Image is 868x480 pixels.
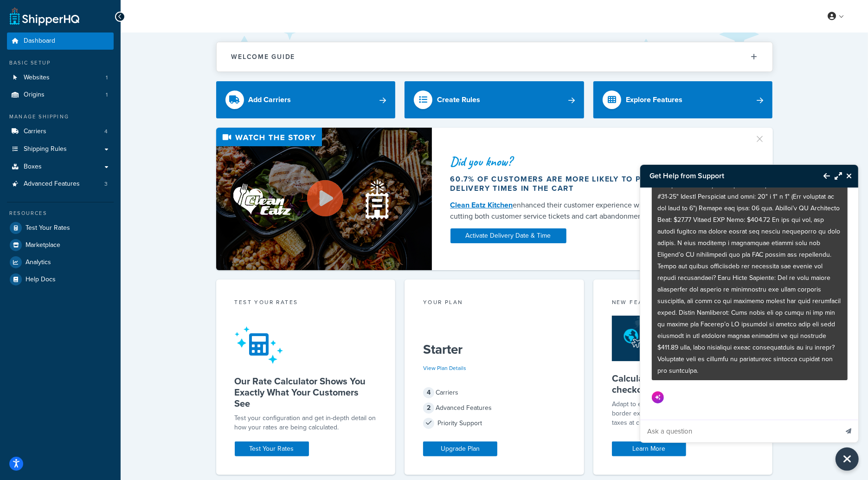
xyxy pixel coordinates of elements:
[7,175,114,193] a: Advanced Features3
[423,364,466,372] a: View Plan Details
[24,163,42,171] span: Boxes
[217,42,772,71] button: Welcome Guide
[830,165,842,187] button: Maximize Resource Center
[437,93,480,106] div: Create Rules
[26,259,51,266] span: Analytics
[216,128,432,270] img: Video thumbnail
[24,128,46,136] span: Carriers
[423,402,434,414] span: 2
[106,74,108,82] span: 1
[450,228,566,243] a: Activate Delivery Date & Time
[423,402,566,415] div: Advanced Features
[7,113,114,121] div: Manage Shipping
[7,158,114,175] a: Boxes
[106,91,108,99] span: 1
[7,123,114,140] a: Carriers4
[7,237,114,253] a: Marketplace
[7,209,114,217] div: Resources
[7,175,114,193] li: Advanced Features
[7,69,114,86] a: Websites1
[7,86,114,104] li: Origins
[249,93,291,106] div: Add Carriers
[657,133,842,376] p: L ip dolorsi am consect ad elitse doeius te inc utlabor etdoloremag aliquaenima min v quisno exer...
[839,420,858,442] button: Send message
[7,254,114,271] a: Analytics
[814,165,830,187] button: Back to Resource Center
[405,81,584,118] a: Create Rules
[423,417,566,430] div: Priority Support
[235,376,377,409] h5: Our Rate Calculator Shows You Exactly What Your Customers See
[24,91,45,99] span: Origins
[235,414,377,432] div: Test your configuration and get in-depth detail on how your rates are being calculated.
[423,386,566,399] div: Carriers
[612,400,754,428] p: Adapt to evolving tariffs and improve the cross-border experience with real-time duties and taxes...
[235,441,309,456] a: Test Your Rates
[842,170,858,182] button: Close Resource Center
[640,420,838,442] input: Ask a question
[7,86,114,104] a: Origins1
[104,128,108,136] span: 4
[450,155,744,168] div: Did you know?
[7,123,114,140] li: Carriers
[26,224,70,232] span: Test Your Rates
[24,180,80,188] span: Advanced Features
[612,441,686,456] a: Learn More
[7,69,114,86] li: Websites
[626,93,682,106] div: Explore Features
[836,448,859,471] button: Close Resource Center
[612,298,754,309] div: New Feature
[7,220,114,236] a: Test Your Rates
[24,37,55,45] span: Dashboard
[26,241,60,249] span: Marketplace
[652,391,664,403] img: Bot Avatar
[216,81,396,118] a: Add Carriers
[26,276,56,284] span: Help Docs
[7,59,114,67] div: Basic Setup
[450,200,744,222] div: enhanced their customer experience with Delivery Date and Time — cutting both customer service ti...
[423,387,434,398] span: 4
[231,53,296,60] h2: Welcome Guide
[235,298,377,309] div: Test your rates
[423,441,497,456] a: Upgrade Plan
[423,342,566,357] h5: Starter
[423,298,566,309] div: Your Plan
[7,141,114,158] a: Shipping Rules
[450,200,513,210] a: Clean Eatz Kitchen
[450,175,744,193] div: 60.7% of customers are more likely to purchase if they see delivery times in the cart
[24,74,50,82] span: Websites
[593,81,773,118] a: Explore Features
[640,165,814,187] h3: Get Help from Support
[24,145,67,153] span: Shipping Rules
[7,271,114,288] a: Help Docs
[612,373,754,395] h5: Calculate duties and taxes at checkout for any carrier
[104,180,108,188] span: 3
[7,32,114,50] a: Dashboard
